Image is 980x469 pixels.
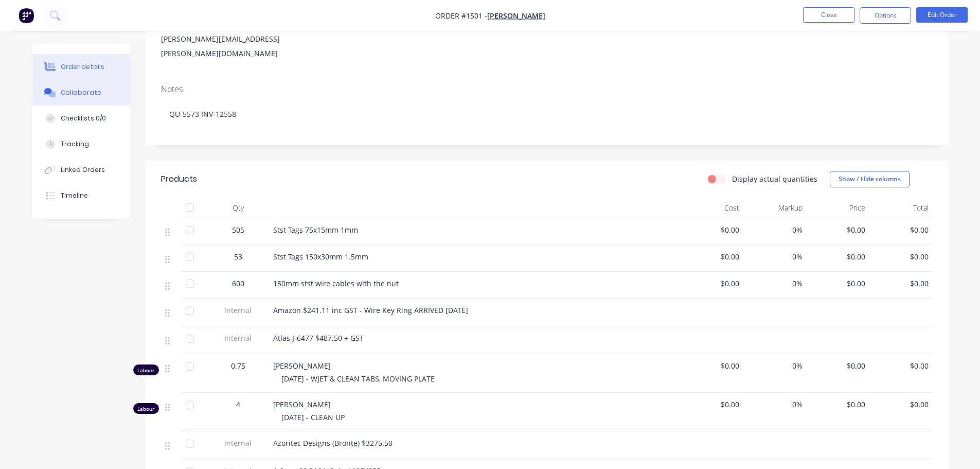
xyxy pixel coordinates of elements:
[61,114,106,123] div: Checklists 0/0
[161,98,933,130] div: QU-5573 INV-12558
[273,361,331,371] span: [PERSON_NAME]
[273,252,368,262] span: Stst Tags 150x30mm 1.5mm
[273,305,468,315] span: Amazon $241.11 inc GST - Wire Key Ring ARRIVED [DATE]
[211,305,265,316] span: Internal
[236,399,240,410] span: 4
[273,438,393,448] span: Azoritec Designs (Bronte) $3275.50
[860,7,911,24] button: Options
[32,131,130,157] button: Tracking
[273,399,331,409] span: [PERSON_NAME]
[874,251,929,262] span: $0.00
[685,360,740,371] span: $0.00
[811,399,866,410] span: $0.00
[273,333,364,343] span: Atlas J-6477 $487.50 + GST
[811,278,866,289] span: $0.00
[32,106,130,131] button: Checklists 0/0
[61,62,104,72] div: Order details
[61,88,101,97] div: Collaborate
[747,224,803,235] span: 0%
[234,251,242,262] span: 53
[747,360,803,371] span: 0%
[747,278,803,289] span: 0%
[61,165,105,175] div: Linked Orders
[32,183,130,209] button: Timeline
[487,11,545,21] a: [PERSON_NAME]
[874,224,929,235] span: $0.00
[207,198,269,218] div: Qty
[273,279,399,288] span: 150mm stst wire cables with the nut
[807,198,870,218] div: Price
[830,171,910,187] button: Show / Hide columns
[803,7,854,23] button: Close
[681,198,744,218] div: Cost
[133,364,159,375] div: Labour
[435,11,487,21] span: Order #1501 -
[747,399,803,410] span: 0%
[874,360,929,371] span: $0.00
[685,251,740,262] span: $0.00
[685,399,740,410] span: $0.00
[161,84,933,94] div: Notes
[874,399,929,410] span: $0.00
[61,140,89,149] div: Tracking
[32,157,130,183] button: Linked Orders
[811,251,866,262] span: $0.00
[916,7,968,23] button: Edit Order
[281,374,435,384] span: [DATE] - WJET & CLEAN TABS, MOVING PLATE
[19,8,34,23] img: Factory
[161,32,302,61] div: [PERSON_NAME][EMAIL_ADDRESS][PERSON_NAME][DOMAIN_NAME]
[732,173,817,184] label: Display actual quantities
[273,225,358,235] span: Stst Tags 75x15mm 1mm
[61,191,88,200] div: Timeline
[811,360,866,371] span: $0.00
[32,54,130,80] button: Order details
[874,278,929,289] span: $0.00
[281,412,345,422] span: [DATE] - CLEAN UP
[232,224,244,235] span: 505
[32,80,130,106] button: Collaborate
[211,333,265,343] span: Internal
[232,278,244,289] span: 600
[161,173,197,185] div: Products
[811,224,866,235] span: $0.00
[231,360,245,371] span: 0.75
[685,278,740,289] span: $0.00
[133,403,159,414] div: Labour
[869,198,933,218] div: Total
[743,198,807,218] div: Markup
[685,224,740,235] span: $0.00
[747,251,803,262] span: 0%
[211,438,265,448] span: Internal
